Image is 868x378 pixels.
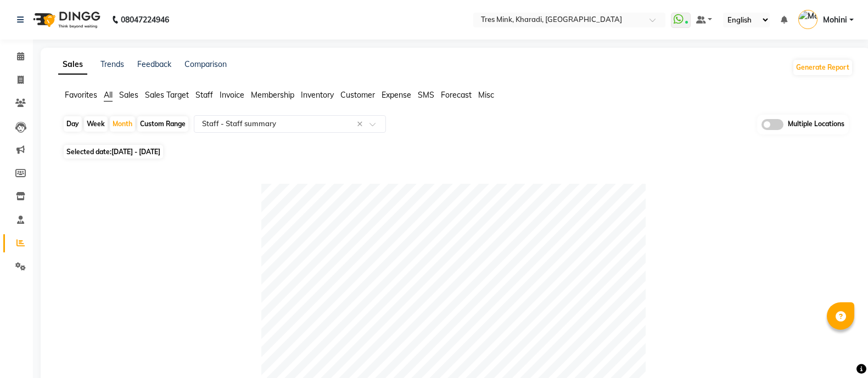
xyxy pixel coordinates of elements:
[100,59,124,69] a: Trends
[111,148,160,156] span: [DATE] - [DATE]
[28,4,103,35] img: logo
[301,90,334,100] span: Inventory
[793,60,852,75] button: Generate Report
[251,90,294,100] span: Membership
[788,119,844,130] span: Multiple Locations
[822,334,857,367] iframe: chat widget
[220,90,244,100] span: Invoice
[119,90,138,100] span: Sales
[357,119,366,130] span: Clear all
[121,4,169,35] b: 08047224946
[64,116,82,132] div: Day
[823,14,847,26] span: Mohini
[137,59,171,69] a: Feedback
[110,116,135,132] div: Month
[382,90,411,100] span: Expense
[184,59,227,69] a: Comparison
[84,116,108,132] div: Week
[478,90,494,100] span: Misc
[441,90,472,100] span: Forecast
[145,90,189,100] span: Sales Target
[137,116,188,132] div: Custom Range
[58,55,87,75] a: Sales
[195,90,213,100] span: Staff
[340,90,375,100] span: Customer
[798,10,817,29] img: Mohini
[65,90,97,100] span: Favorites
[64,145,163,159] span: Selected date:
[418,90,434,100] span: SMS
[104,90,113,100] span: All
